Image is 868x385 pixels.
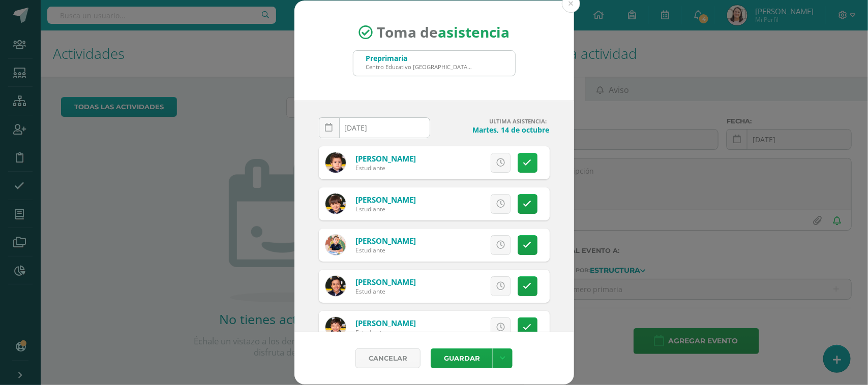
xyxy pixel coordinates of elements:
[438,23,510,42] strong: asistencia
[325,194,346,214] img: 7053ac3b405f9f1a5180156ecd1ed60e.png
[355,195,416,205] a: [PERSON_NAME]
[325,235,346,255] img: f3c2588095705bb5e0124c92120dd277.png
[355,205,416,213] div: Estudiante
[438,117,550,125] h4: ULTIMA ASISTENCIA:
[366,63,473,71] div: Centro Educativo [GEOGRAPHIC_DATA][PERSON_NAME]
[325,317,346,337] img: 5444581f406961002cdff2fc4fcc0841.png
[355,236,416,246] a: [PERSON_NAME]
[366,53,473,63] div: Preprimaria
[355,287,416,296] div: Estudiante
[353,51,515,76] input: Busca un grado o sección aquí...
[325,276,346,296] img: 4f23df9df1164d281f5b5801f685ff6e.png
[438,125,550,135] h4: Martes, 14 de octubre
[355,277,416,287] a: [PERSON_NAME]
[325,152,346,173] img: 2e6570a33555c62633640e5b4d35b0fc.png
[377,23,510,42] span: Toma de
[319,118,430,138] input: Fecha de Inasistencia
[355,318,416,328] a: [PERSON_NAME]
[355,246,416,254] div: Estudiante
[431,348,493,368] button: Guardar
[355,328,416,337] div: Estudiante
[355,153,416,164] a: [PERSON_NAME]
[355,348,421,368] a: Cancelar
[355,164,416,172] div: Estudiante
